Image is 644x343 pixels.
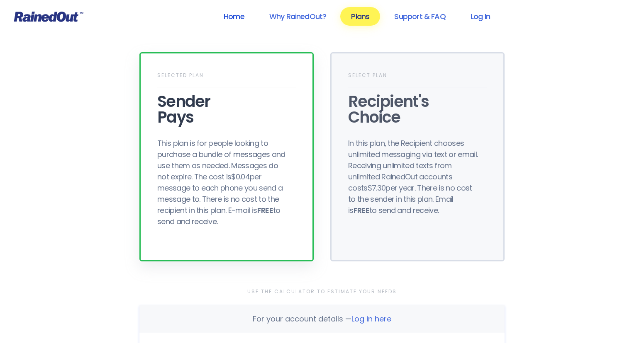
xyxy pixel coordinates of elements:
b: FREE [354,205,369,215]
a: Log in [3,59,25,66]
div: Selected PlanSenderPaysThis plan is for people looking to purchase a bundle of messages and use t... [139,52,314,261]
div: Select Plan [348,70,487,87]
a: Log In [460,7,501,26]
img: logo [3,3,60,14]
div: Sender Pays [157,94,296,125]
div: This plan is for people looking to purchase a bundle of messages and use them as needed. Messages... [157,138,290,227]
div: Hello! Please Log In [3,36,121,43]
a: Why RainedOut? [259,7,337,26]
a: Home [213,7,255,26]
div: Recipient's Choice [348,94,487,125]
div: You will be redirected to our universal log in page. [3,43,121,58]
div: In this plan, the Recipient chooses unlimited messaging via text or email. Receiving unlimited te... [348,138,481,216]
button: Log in [3,58,25,67]
a: Plans [340,7,380,26]
b: FREE [257,205,273,215]
div: For your account details — [253,314,391,324]
div: Select PlanRecipient'sChoiceIn this plan, the Recipient chooses unlimited messaging via text or e... [330,52,505,261]
a: Support & FAQ [383,7,456,26]
div: Selected Plan [157,70,296,87]
div: Use the Calculator to Estimate Your Needs [139,286,505,297]
span: Log in here [351,314,391,324]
